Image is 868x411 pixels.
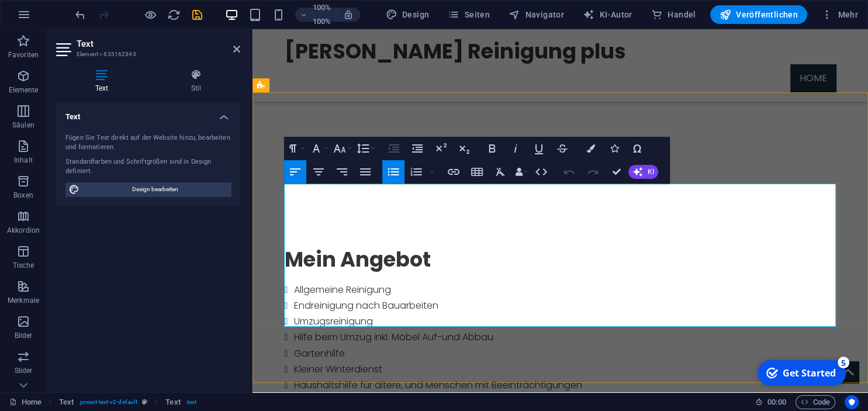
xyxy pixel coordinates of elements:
button: Italien (Strg+I) [504,137,527,160]
p: Boxen [13,191,33,200]
li: Allgemeine Reinigung [42,253,584,268]
button: Redo (Strg+Shift+Z) [582,160,604,184]
button: Fett (Strg+B) [481,137,503,160]
i: Dieses Element ist ein anpassbares Preset [142,399,147,405]
button: Unbefochtete Liste [382,160,404,184]
p: Säulen [12,120,34,130]
i: Bei der Größe passen Sie automatisch den Zoomzustand an das gewählte Gerät an. [343,9,354,20]
p: Merkmale [8,296,39,305]
button: Abo [453,137,475,160]
button: Link einfügen [442,160,465,184]
h4: Text [56,69,152,94]
span: Handel [651,9,696,20]
p: Inhalt [14,156,33,165]
span: Code [801,395,830,409]
button: Undo (Strg+Z) [558,160,580,184]
p: Tische [13,261,34,270]
button: Absatzformat [284,137,306,160]
span: Klicken Sie zum Auswählen. Doppelklicken zum Bearbeiten [59,395,74,409]
p: Bilder [15,331,33,340]
button: Fontgröße [331,137,353,160]
button: sparen [190,8,204,22]
button: Klicken Sie hier, um den Vorschaumodus zu verlassen und die Bearbeitung fortzusetzen [143,8,157,22]
button: Richtig ausrichten [331,160,353,184]
button: Superscript [430,137,452,160]
span: Mehr [821,9,858,20]
div: Standardfarben und Schriftgrößen sind in Design definiert. [65,157,231,177]
span: Seiten [448,9,490,20]
button: Tabelle einfügen [466,160,488,184]
button: Usercentrics [845,395,859,409]
div: Design (Strg+Alt+Y) [381,5,434,24]
button: HTML [530,160,552,184]
button: Navigator [504,5,569,24]
span: Navigator [509,9,564,20]
button: Erhöhen Sie Indent [383,137,405,160]
button: undo [73,8,87,22]
li: Gartenhilfe [42,316,584,332]
button: Linie Höhe [354,137,376,160]
h6: Sitzungszeit [755,395,786,409]
button: reload [167,8,181,22]
span: . text [185,395,196,409]
a: Klicken, um die Auswahl abzubrechen. Doppelklicken Sie, um Seiten zu öffnen [9,395,42,409]
i: Seite neu laden [167,8,181,22]
button: Klarformatierung [489,160,511,184]
button: Icons [603,137,625,160]
button: Seiten [443,5,494,24]
button: Farben [579,137,601,160]
div: Get Started 5 items remaining, 0% complete [6,5,95,30]
button: Ausrichten [307,160,330,184]
span: Veröffentlichen [720,9,798,20]
h3: Element > 635162343 [77,49,217,60]
i: Speichern (Strg+S) [191,8,204,22]
button: Design [381,5,434,24]
button: Schlag [551,137,573,160]
div: Fügen Sie Text direkt auf der Website hinzu, bearbeiten und formatieren. [65,133,231,153]
button: Besondere Zeichen [626,137,648,160]
button: KI [628,165,658,179]
div: Get Started [32,11,85,24]
p: Favoriten [8,50,39,60]
button: KI-Autor [578,5,637,24]
button: Font Family [307,137,330,160]
button: Design bearbeiten [65,182,231,196]
button: Justify ausrichten [354,160,376,184]
li: Endreinigung nach Bauarbeiten [42,268,584,284]
span: Design [386,9,430,20]
button: Linken ausrichten [284,160,306,184]
button: Veröffentlichen [710,5,807,24]
span: 00 00 [767,395,786,409]
button: Unterweg (Strg+U) [528,137,550,160]
button: Bestellt Liste [405,160,427,184]
p: Akkordion [7,226,40,235]
h6: 100% 100% [313,1,331,29]
button: Mehr [817,5,863,24]
span: KI [647,168,653,175]
span: KI-Autor [583,9,632,20]
li: Kleiner Winterdienst [42,332,584,348]
i: Undo: Text ändern (Strg+Z) [74,8,87,22]
li: Haushaltshilfe für ältere, und Menschen mit Beeinträchtigungen [42,348,584,364]
button: Bestellt Liste [427,160,437,184]
button: Handel [646,5,701,24]
span: . preset-text-v2-default [78,395,137,409]
button: Datenbindung [513,160,529,184]
span: : [776,398,777,406]
span: Klicken Sie zum Auswählen. Doppelklicken zum Bearbeiten [165,395,180,409]
h4: Stil [152,69,240,94]
p: Slider [15,366,33,375]
button: Code [796,395,835,409]
li: Hilfe beim Umzug inkl. Möbel Auf-und Abbau [42,300,584,316]
button: Rückgang Indent [406,137,428,160]
span: Design bearbeiten [83,182,227,196]
h4: Text [56,103,240,124]
nav: Brotkrum [59,395,197,409]
li: Umzugsreinigung [42,284,584,300]
div: 5 [87,1,98,13]
button: Bestätigen (Strg+) [605,160,627,184]
button: 100% 100% [295,8,337,22]
h2: Text [77,39,240,49]
p: Elemente [9,85,39,95]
